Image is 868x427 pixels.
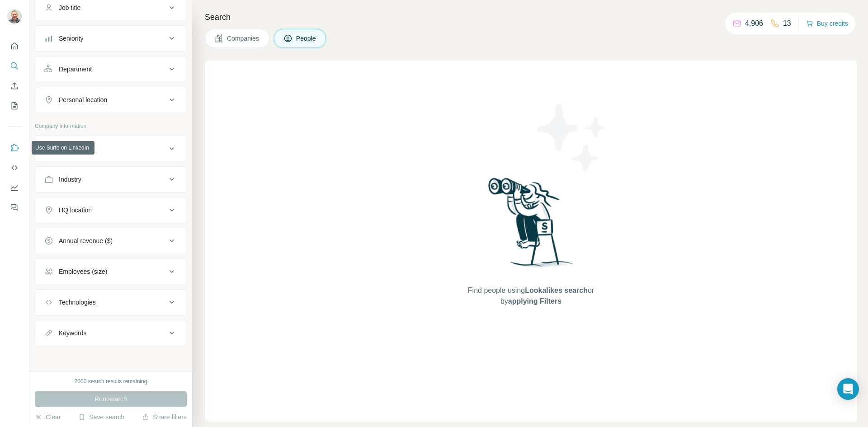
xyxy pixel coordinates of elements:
p: 13 [783,18,791,29]
h4: Search [205,11,857,23]
button: Industry [35,169,186,190]
img: Surfe Illustration - Woman searching with binoculars [484,175,578,276]
div: Keywords [59,328,86,338]
div: Open Intercom Messenger [837,378,859,400]
span: applying Filters [508,297,561,305]
div: Annual revenue ($) [59,236,113,245]
div: Technologies [59,298,96,307]
img: Avatar [7,9,22,23]
button: Dashboard [7,179,22,196]
button: Technologies [35,291,186,313]
span: Lookalikes search [525,286,588,294]
button: Feedback [7,199,22,216]
button: Buy credits [806,17,848,30]
div: Job title [59,3,80,12]
span: Companies [227,34,260,43]
button: Annual revenue ($) [35,230,186,252]
div: Industry [59,175,81,184]
button: Personal location [35,89,186,111]
img: Surfe Illustration - Stars [531,97,613,178]
button: Company [35,138,186,160]
button: Keywords [35,322,186,344]
button: Department [35,58,186,80]
p: 4,906 [745,18,763,29]
button: Use Surfe on LinkedIn [7,140,22,156]
button: Share filters [142,413,187,422]
p: Company information [35,122,187,130]
button: HQ location [35,199,186,221]
button: Quick start [7,38,22,54]
div: HQ location [59,206,92,215]
button: Employees (size) [35,261,186,282]
button: Save search [78,413,124,422]
button: Enrich CSV [7,78,22,94]
span: People [296,34,317,43]
div: Department [59,65,92,74]
button: Seniority [35,28,186,49]
button: Use Surfe API [7,160,22,176]
button: My lists [7,98,22,114]
div: Company [59,144,86,153]
div: Seniority [59,34,83,43]
div: Personal location [59,95,107,104]
span: Find people using or by [458,285,603,307]
button: Search [7,58,22,74]
div: Employees (size) [59,267,107,276]
div: 2000 search results remaining [75,377,147,385]
button: Clear [35,413,61,422]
